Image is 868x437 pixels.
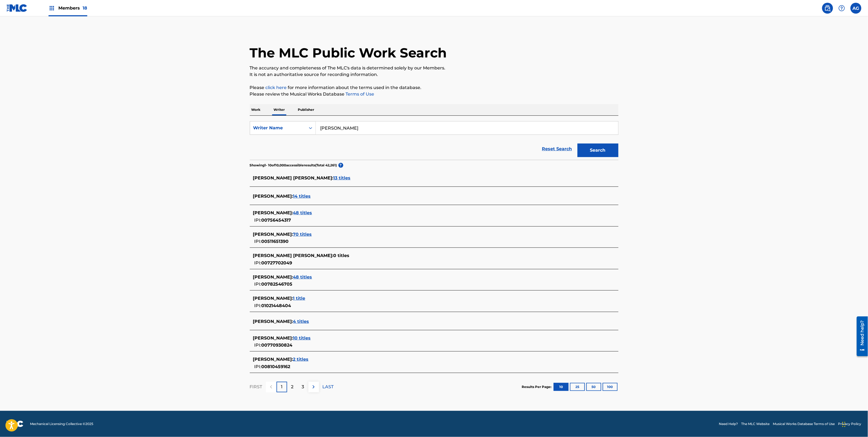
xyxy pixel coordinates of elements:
[253,232,293,237] span: [PERSON_NAME] :
[853,314,868,358] iframe: Resource Center
[254,303,262,308] span: IPI:
[293,357,309,362] span: 2 titles
[272,104,287,115] p: Writer
[253,357,293,362] span: [PERSON_NAME] :
[250,91,618,97] p: Please review the Musical Works Database
[842,416,846,433] div: Drag
[281,384,283,390] p: 1
[254,218,262,223] span: IPI:
[266,85,287,90] a: click here
[253,319,293,324] span: [PERSON_NAME] :
[334,175,351,181] span: 13 titles
[262,260,292,265] span: 00727702049
[49,5,55,11] img: Top Rightsholders
[83,5,87,11] span: 18
[253,194,293,199] span: [PERSON_NAME] :
[30,421,93,426] span: Mechanical Licensing Collective © 2025
[836,3,847,14] div: Help
[262,218,291,223] span: 00756454317
[586,383,601,391] button: 50
[841,411,868,437] iframe: Chat Widget
[58,5,87,11] span: Members
[741,421,770,426] a: The MLC Website
[773,421,835,426] a: Musical Works Database Terms of Use
[253,296,293,301] span: [PERSON_NAME] :
[262,303,291,308] span: 01021448404
[293,232,312,237] span: 70 titles
[293,194,311,199] span: 14 titles
[578,143,618,157] button: Search
[253,335,293,341] span: [PERSON_NAME] :
[250,84,618,91] p: Please for more information about the terms used in the database.
[838,421,861,426] a: Privacy Policy
[7,4,28,12] img: MLC Logo
[603,383,618,391] button: 100
[293,296,305,301] span: 1 title
[253,125,302,131] div: Writer Name
[254,364,262,369] span: IPI:
[345,91,374,97] a: Terms of Use
[293,210,312,215] span: 48 titles
[293,335,311,341] span: 10 titles
[250,45,447,61] h1: The MLC Public Work Search
[293,319,309,324] span: 4 titles
[719,421,738,426] a: Need Help?
[254,239,262,244] span: IPI:
[338,163,343,168] span: ?
[250,121,618,160] form: Search Form
[262,343,293,348] span: 00770930824
[310,384,317,390] img: right
[250,65,618,71] p: The accuracy and completeness of The MLC's data is determined solely by our Members.
[522,384,553,389] p: Results Per Page:
[254,282,262,287] span: IPI:
[570,383,585,391] button: 25
[253,274,293,280] span: [PERSON_NAME] :
[293,274,312,280] span: 48 titles
[296,104,316,115] p: Publisher
[839,5,845,11] img: help
[250,104,262,115] p: Work
[824,5,831,11] img: search
[250,163,337,168] p: Showing 1 - 10 of 10,000 accessible results (Total 42,261 )
[291,384,294,390] p: 2
[253,175,334,181] span: [PERSON_NAME] [PERSON_NAME] :
[254,343,262,348] span: IPI:
[851,3,861,14] div: User Menu
[262,282,293,287] span: 00782546705
[539,143,575,155] a: Reset Search
[250,384,262,390] p: FIRST
[250,71,618,78] p: It is not an authoritative source for recording information.
[262,239,289,244] span: 00511651390
[323,384,334,390] p: LAST
[253,253,334,258] span: [PERSON_NAME] [PERSON_NAME] :
[7,421,23,427] img: logo
[554,383,569,391] button: 10
[302,384,304,390] p: 3
[262,364,290,369] span: 00810459162
[253,210,293,215] span: [PERSON_NAME] :
[822,3,833,14] a: Public Search
[334,253,350,258] span: 0 titles
[254,260,262,265] span: IPI:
